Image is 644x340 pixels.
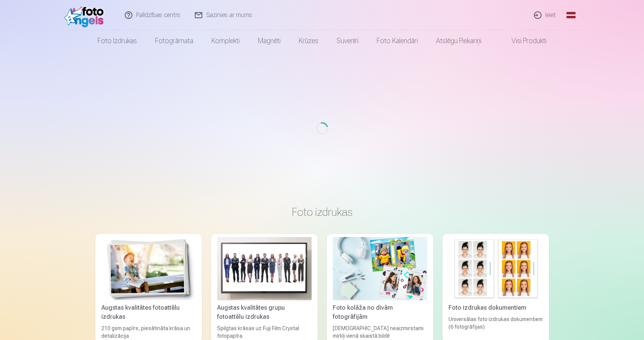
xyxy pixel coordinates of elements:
a: Suvenīri [327,30,368,51]
a: Foto izdrukas [88,30,146,51]
div: 210 gsm papīrs, piesātināta krāsa un detalizācija [98,324,199,340]
h3: Foto izdrukas [101,205,543,219]
a: Visi produkti [490,30,556,51]
div: Foto izdrukas dokumentiem [445,303,546,312]
img: /fa1 [64,3,108,27]
img: Foto izdrukas dokumentiem [448,237,543,300]
a: Foto kalendāri [368,30,427,51]
a: Atslēgu piekariņi [427,30,490,51]
div: Augstas kvalitātes fotoattēlu izdrukas [98,303,199,321]
a: Fotogrāmata [146,30,202,51]
a: Magnēti [249,30,290,51]
img: Augstas kvalitātes grupu fotoattēlu izdrukas [217,237,312,300]
div: Spilgtas krāsas uz Fuji Film Crystal fotopapīra [214,324,315,340]
a: Komplekti [202,30,249,51]
div: Foto kolāža no divām fotogrāfijām [330,303,430,321]
img: Augstas kvalitātes fotoattēlu izdrukas [101,237,196,300]
div: Universālas foto izdrukas dokumentiem (6 fotogrāfijas) [445,315,546,340]
div: [DEMOGRAPHIC_DATA] neaizmirstami mirkļi vienā skaistā bildē [330,324,430,340]
img: Foto kolāža no divām fotogrāfijām [333,237,427,300]
a: Krūzes [290,30,327,51]
div: Augstas kvalitātes grupu fotoattēlu izdrukas [214,303,315,321]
